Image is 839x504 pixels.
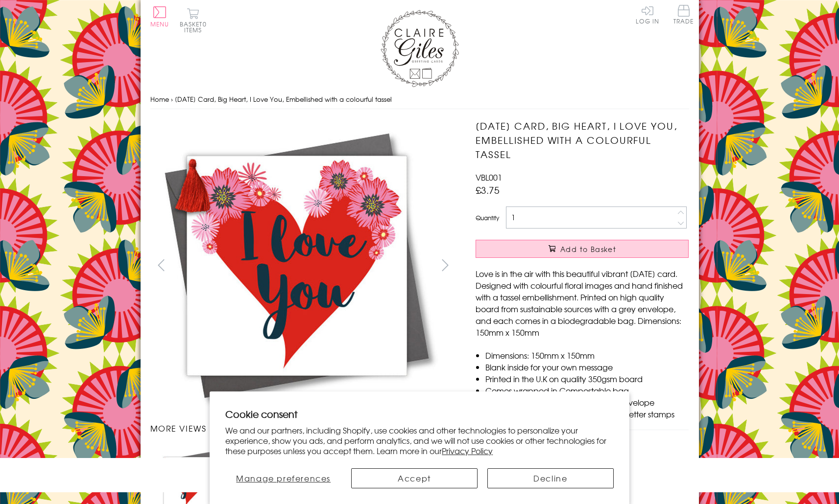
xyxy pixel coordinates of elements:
a: Privacy Policy [442,445,493,457]
h1: [DATE] Card, Big Heart, I Love You, Embellished with a colourful tassel [476,119,689,161]
li: Comes wrapped in Compostable bag [485,385,689,396]
button: Menu [150,6,169,27]
h3: More views [150,422,456,434]
span: › [171,94,173,104]
a: Trade [673,5,694,26]
button: Manage preferences [225,468,341,488]
span: Trade [673,5,694,24]
button: Add to Basket [476,240,689,258]
span: [DATE] Card, Big Heart, I Love You, Embellished with a colourful tassel [175,94,392,104]
nav: breadcrumbs [150,90,689,110]
span: £3.75 [476,183,500,197]
a: Log In [636,5,659,24]
p: Love is in the air with this beautiful vibrant [DATE] card. Designed with colourful floral images... [476,268,689,338]
button: Accept [351,468,478,488]
span: Add to Basket [560,244,616,254]
img: Valentine's Day Card, Big Heart, I Love You, Embellished with a colourful tassel [150,119,444,412]
span: Menu [150,20,169,28]
span: VBL001 [476,171,502,183]
li: Printed in the U.K on quality 350gsm board [485,373,689,385]
p: We and our partners, including Shopify, use cookies and other technologies to personalize your ex... [225,425,614,456]
h2: Cookie consent [225,407,614,421]
span: Manage preferences [236,472,331,484]
button: Basket0 items [180,8,207,33]
a: Home [150,94,169,104]
span: 0 items [184,20,207,34]
img: Claire Giles Greetings Cards [381,10,459,87]
button: Decline [487,468,614,488]
label: Quantity [476,213,499,222]
img: Valentine's Day Card, Big Heart, I Love You, Embellished with a colourful tassel [456,119,750,412]
li: Blank inside for your own message [485,361,689,373]
button: prev [150,254,172,276]
li: Dimensions: 150mm x 150mm [485,349,689,361]
button: next [434,254,456,276]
